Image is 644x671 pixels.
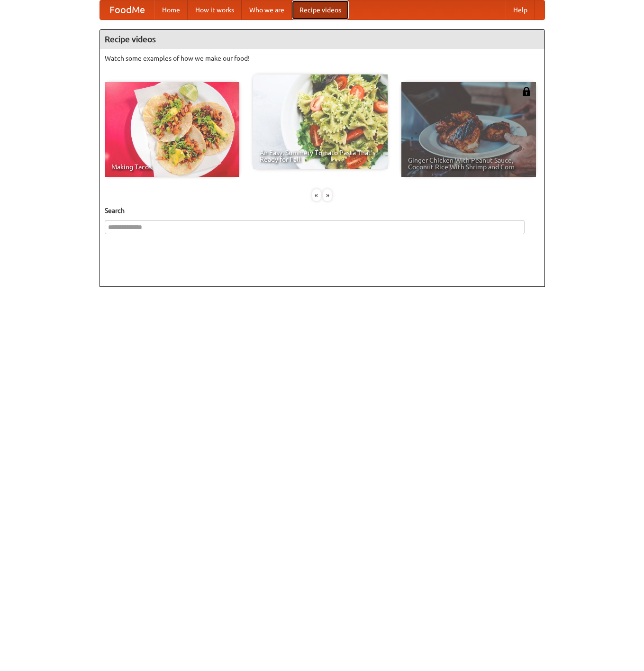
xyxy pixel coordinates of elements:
img: 483408.png [522,87,531,96]
a: Making Tacos [105,82,239,177]
div: » [323,189,332,201]
a: FoodMe [100,0,154,19]
a: Who we are [242,0,292,19]
a: Recipe videos [292,0,349,19]
h4: Recipe videos [100,30,544,49]
p: Watch some examples of how we make our food! [105,54,540,63]
div: « [312,189,321,201]
h5: Search [105,206,540,215]
a: An Easy, Summery Tomato Pasta That's Ready for Fall [253,74,388,169]
a: How it works [188,0,242,19]
span: An Easy, Summery Tomato Pasta That's Ready for Fall [260,149,381,163]
a: Home [154,0,188,19]
span: Making Tacos [111,164,233,170]
a: Help [506,0,535,19]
